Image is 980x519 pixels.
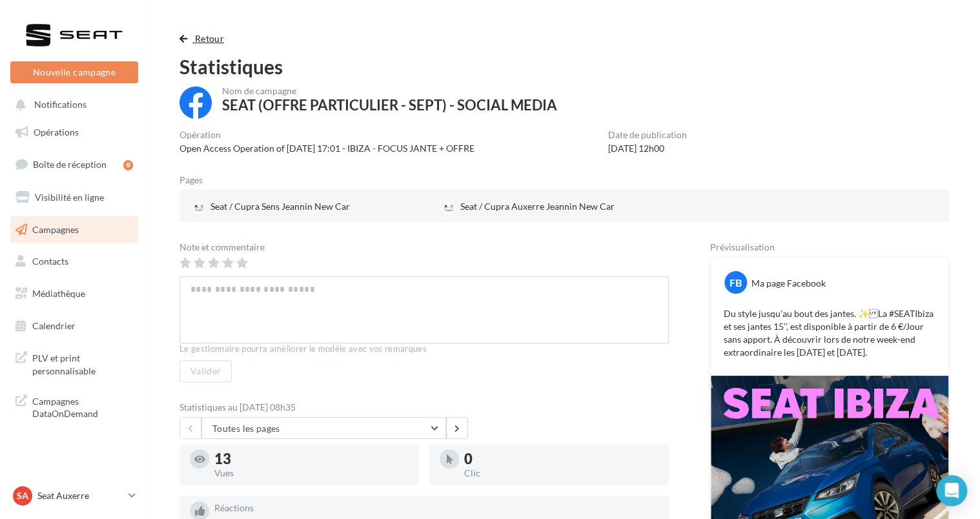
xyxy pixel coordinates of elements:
a: Seat / Cupra Sens Jeannin New Car [190,198,440,217]
a: Boîte de réception9 [8,150,141,178]
a: Opérations [8,119,141,146]
span: SA [17,489,28,502]
span: PLV et print personnalisable [32,349,133,377]
div: 0 [464,452,658,466]
div: [DATE] 12h00 [608,142,687,155]
span: Calendrier [32,320,76,331]
button: Toutes les pages [201,417,446,439]
a: Visibilité en ligne [8,184,141,211]
a: SA Seat Auxerre [10,483,138,508]
div: FB [724,271,747,294]
span: Campagnes DataOnDemand [32,392,133,420]
a: Campagnes [8,216,141,243]
a: Campagnes DataOnDemand [8,387,141,425]
div: Réactions [214,504,658,513]
div: Date de publication [608,130,687,139]
a: Seat / Cupra Auxerre Jeannin New Car [440,198,689,217]
div: Open Access Operation of [DATE] 17:01 - IBIZA - FOCUS JANTE + OFFRE [179,142,475,155]
span: Notifications [34,99,87,110]
div: Nom de campagne [222,86,557,96]
span: Opérations [34,127,79,137]
div: Clic [464,469,658,478]
div: Le gestionnaire pourra améliorer le modèle avec vos remarques [179,343,669,355]
span: Contacts [32,256,68,267]
div: Seat / Cupra Auxerre Jeannin New Car [440,198,617,217]
span: Toutes les pages [212,423,280,434]
button: Retour [179,31,229,46]
div: Prévisualisation [710,243,949,252]
span: Retour [195,33,224,44]
span: Visibilité en ligne [35,192,104,203]
div: 13 [214,452,409,466]
span: Médiathèque [32,288,85,299]
div: SEAT (OFFRE PARTICULIER - SEPT) - SOCIAL MEDIA [222,98,557,112]
div: Statistiques [179,57,949,76]
div: Opération [179,130,475,139]
div: Open Intercom Messenger [936,475,967,506]
a: Médiathèque [8,280,141,307]
p: Seat Auxerre [37,489,123,502]
a: Contacts [8,248,141,275]
div: Vues [214,469,409,478]
a: Calendrier [8,312,141,340]
p: Du style jusqu’au bout des jantes. ✨ La #SEATIbiza et ses jantes 15’’, est disponible à partir de... [724,307,935,359]
div: Seat / Cupra Sens Jeannin New Car [190,198,352,217]
div: Note et commentaire [179,243,669,252]
div: 9 [123,160,133,170]
span: Boîte de réception [33,159,107,170]
a: PLV et print personnalisable [8,344,141,382]
button: Nouvelle campagne [10,61,138,83]
span: Campagnes [32,223,79,234]
div: Pages [179,176,213,185]
button: Valider [179,360,232,382]
div: Ma page Facebook [751,277,826,290]
div: Statistiques au [DATE] 08h35 [179,403,669,412]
